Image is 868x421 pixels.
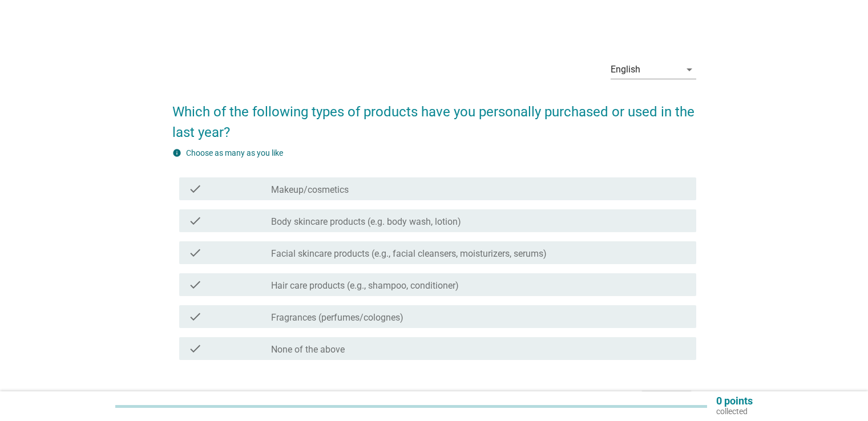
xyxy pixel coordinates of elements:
[188,182,202,196] i: check
[271,344,345,355] label: None of the above
[683,63,696,76] i: arrow_drop_down
[188,278,202,292] i: check
[188,214,202,228] i: check
[188,342,202,355] i: check
[271,248,547,260] label: Facial skincare products (e.g., facial cleansers, moisturizers, serums)
[188,246,202,260] i: check
[271,216,461,228] label: Body skincare products (e.g. body wash, lotion)
[271,312,403,323] label: Fragrances (perfumes/colognes)
[271,184,349,196] label: Makeup/cosmetics
[716,396,753,406] p: 0 points
[172,148,181,157] i: info
[172,90,696,143] h2: Which of the following types of products have you personally purchased or used in the last year?
[186,148,283,157] label: Choose as many as you like
[611,64,640,75] div: English
[271,280,459,292] label: Hair care products (e.g., shampoo, conditioner)
[188,310,202,323] i: check
[716,406,753,416] p: collected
